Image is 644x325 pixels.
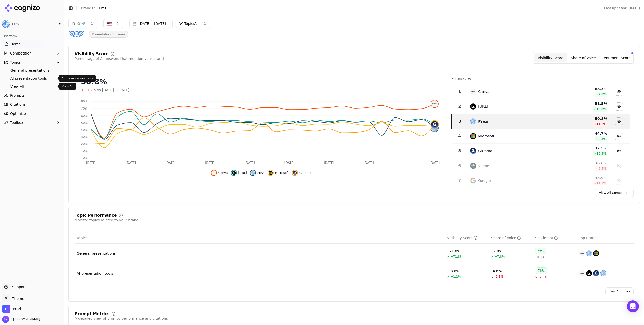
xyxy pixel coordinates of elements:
span: ↗ [491,255,494,259]
span: [PERSON_NAME] [11,317,40,322]
a: AI presentation tools [77,271,113,276]
p: AI presentation tools [62,76,93,80]
button: Hide microsoft data [268,170,289,176]
button: Visibility Score [534,53,567,62]
span: -2.6% [539,275,547,279]
a: Home [2,40,62,48]
span: 2.8 % [598,92,606,96]
span: Gamma [299,171,311,175]
tspan: 70% [81,107,88,110]
img: visme [470,163,476,169]
span: 16.5 % [597,152,606,156]
a: View All [8,83,56,90]
span: 11.1 % [597,181,606,185]
div: 4.6% [493,268,502,274]
div: Data table [75,232,634,283]
span: ↘ [535,275,538,279]
div: A detailed view of prompt performance and citations [75,316,168,321]
tspan: [DATE] [284,161,295,165]
img: microsoft [593,250,599,256]
button: Hide microsoft data [615,132,623,140]
tspan: [DATE] [165,161,176,165]
img: gamma [431,121,438,128]
img: Prezi [2,305,10,313]
div: 76% [535,248,546,254]
div: 5 [454,148,465,154]
div: Percentage of AI answers that mention your brand [75,56,164,61]
tr: 5gammaGamma37.5%16.5%Hide gamma data [452,144,630,158]
span: Microsoft [275,171,289,175]
a: General presentations [8,67,56,74]
div: 38.6% [448,268,459,274]
div: 76% [536,267,547,274]
span: Canva [218,171,228,175]
img: canva [470,89,476,95]
span: Toolbox [10,120,23,125]
span: 10.8 % [597,107,606,111]
img: Stephanie Yu [2,316,9,323]
div: 44.7 % [560,131,607,136]
span: 0.5 % [598,137,606,141]
tr: 1canvaCanva68.3%2.8%Hide canva data [452,84,630,99]
th: Top Brands [577,232,634,244]
span: Optimize [10,111,26,116]
tspan: 20% [81,142,88,146]
tspan: 40% [81,128,88,132]
div: Prezi [478,119,488,124]
div: 7.8% [494,249,503,254]
tspan: [DATE] [430,161,440,165]
tspan: 80% [81,100,88,103]
span: +7.8% [495,255,505,259]
span: Theme [10,297,24,301]
a: View All Topics [605,287,634,295]
button: Show google data [615,177,623,185]
button: Open user button [2,316,40,323]
button: Hide prezi data [250,170,265,176]
div: Topic Performance [75,213,117,218]
tspan: 0% [83,156,88,160]
span: Prezi [257,171,265,175]
div: Data table [451,84,630,292]
p: View All [62,84,73,88]
tspan: [DATE] [364,161,374,165]
a: Optimize [2,110,62,118]
img: gamma [293,171,297,175]
img: microsoft [470,133,476,139]
span: Prezi [12,22,56,26]
a: General presentations [77,251,116,256]
span: Prezi [99,6,108,11]
button: Hide beautiful.ai data [231,170,247,176]
div: Monitor topics related to your brand [75,218,138,223]
div: 37.5 % [560,146,607,151]
div: 6 [454,163,465,169]
tr: 4microsoftMicrosoft44.7%0.5%Hide microsoft data [452,129,630,144]
button: Hide canva data [211,170,228,176]
button: Share of Voice [567,53,600,62]
a: Prompts [2,91,62,99]
span: Topic: All [184,21,199,26]
th: shareOfVoice [489,232,533,244]
div: 50.8% [81,77,441,86]
div: 71.8% [449,249,460,254]
span: Support [10,284,26,289]
img: canva [212,171,216,175]
img: canva [579,250,585,256]
img: prezi [251,171,255,175]
span: 3.5 % [598,167,606,171]
div: 33.9 % [560,175,607,180]
img: google [470,178,476,184]
button: Hide canva data [615,88,623,96]
span: ↘ [491,275,494,279]
tspan: [DATE] [205,161,215,165]
span: Prezi [13,307,21,311]
img: gamma [470,148,476,154]
div: 1 [454,89,465,95]
span: General presentations [10,68,54,73]
div: 51.5 % [560,101,607,106]
th: visibilityScore [445,232,489,244]
img: beautiful.ai [586,270,592,276]
tr: 6vismeVisme36.6%3.5%Show visme data [452,158,630,173]
img: US [107,21,112,26]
